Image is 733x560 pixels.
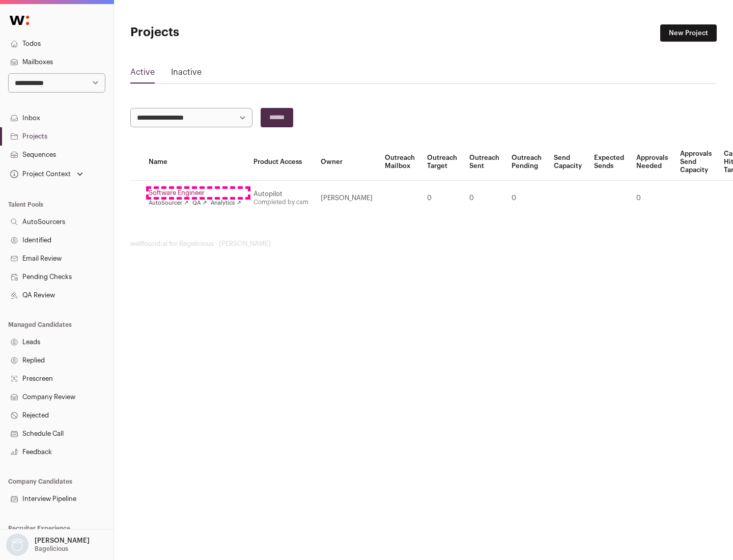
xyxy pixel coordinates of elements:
[588,144,630,181] th: Expected Sends
[674,144,718,181] th: Approvals Send Capacity
[315,144,379,181] th: Owner
[4,534,92,556] button: Open dropdown
[463,181,505,216] td: 0
[171,66,202,82] a: Inactive
[463,144,505,181] th: Outreach Sent
[4,10,35,31] img: Wellfound
[247,144,315,181] th: Product Access
[211,199,241,207] a: Analytics ↗
[315,181,379,216] td: [PERSON_NAME]
[421,181,463,216] td: 0
[6,534,29,556] img: nopic.png
[8,167,85,181] button: Open dropdown
[192,199,207,207] a: QA ↗
[149,199,188,207] a: AutoSourcer ↗
[548,144,588,181] th: Send Capacity
[143,144,247,181] th: Name
[253,199,308,205] a: Completed by csm
[630,181,674,216] td: 0
[505,181,548,216] td: 0
[8,170,71,178] div: Project Context
[379,144,421,181] th: Outreach Mailbox
[505,144,548,181] th: Outreach Pending
[130,66,155,82] a: Active
[130,24,326,41] h1: Projects
[130,240,717,248] footer: wellfound:ai for Bagelicious - [PERSON_NAME]
[660,24,717,42] a: New Project
[421,144,463,181] th: Outreach Target
[35,545,68,553] p: Bagelicious
[630,144,674,181] th: Approvals Needed
[35,537,90,545] p: [PERSON_NAME]
[253,190,308,198] div: Autopilot
[149,189,241,197] a: Software Engineer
